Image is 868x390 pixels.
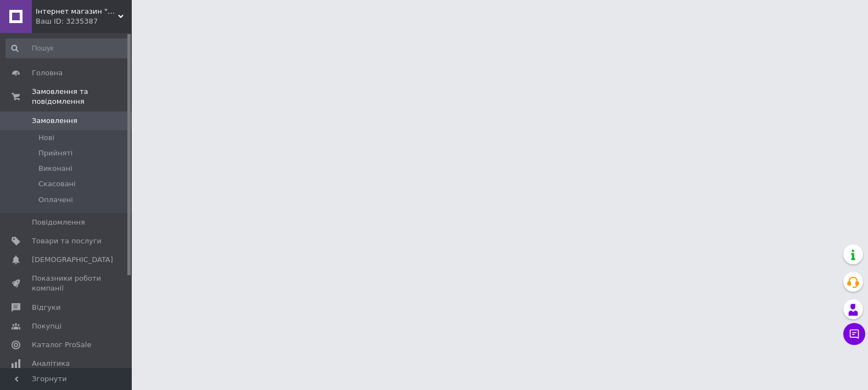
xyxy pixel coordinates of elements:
span: Прийняті [38,148,72,158]
span: Скасовані [38,179,76,189]
button: Чат з покупцем [843,323,865,345]
span: Відгуки [32,303,60,313]
div: Ваш ID: 3235387 [36,16,132,26]
span: Каталог ProSale [32,340,91,350]
span: Покупці [32,321,61,331]
span: Показники роботи компанії [32,274,102,293]
span: Нові [38,133,54,143]
span: Аналітика [32,359,70,369]
span: [DEMOGRAPHIC_DATA] [32,255,113,265]
span: Товари та послуги [32,236,102,246]
span: Повідомлення [32,218,85,227]
span: Замовлення [32,116,77,126]
input: Пошук [5,38,130,58]
span: Оплачені [38,195,73,205]
span: Інтернет магазин "Ваше здоров'я" - продукція з Китаю. [36,7,118,16]
span: Замовлення та повідомлення [32,87,132,107]
span: Виконані [38,164,72,174]
span: Головна [32,68,63,78]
